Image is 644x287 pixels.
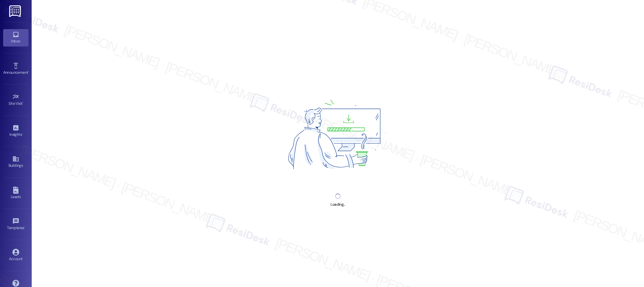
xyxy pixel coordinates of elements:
[3,216,28,233] a: Templates •
[3,153,28,171] a: Buildings
[3,91,28,109] a: Site Visit •
[23,100,24,105] span: •
[28,69,29,74] span: •
[3,247,28,264] a: Account
[9,5,22,17] img: ResiDesk Logo
[3,122,28,140] a: Insights •
[22,131,23,136] span: •
[3,29,28,46] a: Inbox
[331,201,345,208] div: Loading...
[24,225,25,229] span: •
[3,185,28,202] a: Leads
